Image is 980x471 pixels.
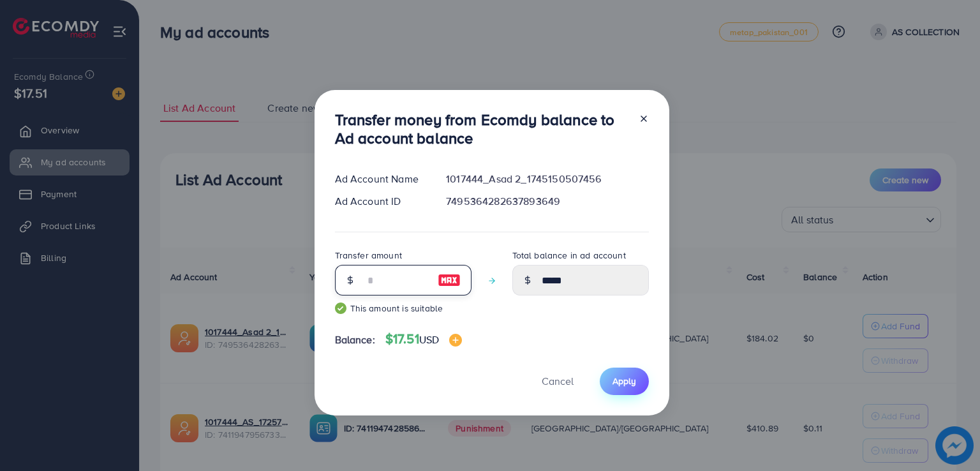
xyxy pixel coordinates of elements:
button: Cancel [526,368,590,395]
div: Ad Account ID [325,194,436,209]
span: Cancel [542,374,574,388]
label: Transfer amount [335,249,402,262]
div: 7495364282637893649 [436,194,658,209]
button: Apply [600,368,649,395]
h3: Transfer money from Ecomdy balance to Ad account balance [335,110,628,147]
div: 1017444_Asad 2_1745150507456 [436,172,658,186]
span: USD [419,333,439,347]
span: Apply [612,375,636,387]
span: Balance: [335,333,375,347]
img: image [449,334,462,347]
img: image [438,273,461,288]
label: Total balance in ad account [512,249,626,262]
div: Ad Account Name [325,172,436,186]
img: guide [335,303,346,314]
h4: $17.51 [385,331,462,347]
small: This amount is suitable [335,302,471,315]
